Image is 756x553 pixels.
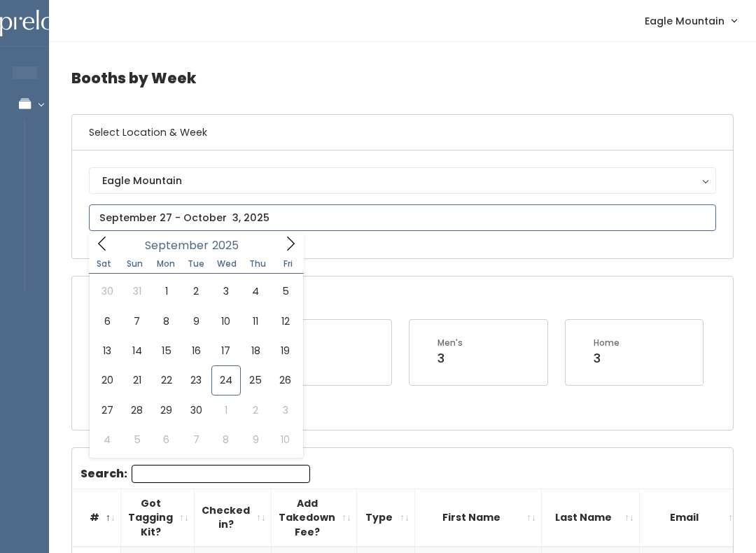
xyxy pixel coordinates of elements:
[122,425,151,454] span: October 5, 2025
[270,365,300,395] span: September 26, 2025
[270,425,300,454] span: October 10, 2025
[181,276,211,306] span: September 2, 2025
[542,489,640,547] th: Last Name: activate to sort column ascending
[270,395,300,425] span: October 3, 2025
[181,425,211,454] span: October 7, 2025
[150,260,181,268] span: Mon
[242,260,273,268] span: Thu
[209,237,251,254] input: Year
[211,395,241,425] span: October 1, 2025
[181,336,211,365] span: September 16, 2025
[594,349,619,367] div: 3
[152,425,181,454] span: October 6, 2025
[122,365,151,395] span: September 21, 2025
[211,336,241,365] span: September 17, 2025
[241,336,270,365] span: September 18, 2025
[92,395,122,425] span: September 27, 2025
[120,260,150,268] span: Sun
[181,395,211,425] span: September 30, 2025
[631,6,750,36] a: Eagle Mountain
[211,276,241,306] span: September 3, 2025
[122,395,151,425] span: September 28, 2025
[211,307,241,336] span: September 10, 2025
[273,260,304,268] span: Fri
[594,337,619,349] div: Home
[211,365,241,395] span: September 24, 2025
[121,489,195,547] th: Got Tagging Kit?: activate to sort column ascending
[92,276,122,306] span: August 30, 2025
[415,489,542,547] th: First Name: activate to sort column ascending
[241,395,270,425] span: October 2, 2025
[181,307,211,336] span: September 9, 2025
[152,365,181,395] span: September 22, 2025
[92,336,122,365] span: September 13, 2025
[241,365,270,395] span: September 25, 2025
[72,489,121,547] th: #: activate to sort column descending
[640,489,743,547] th: Email: activate to sort column ascending
[437,349,463,367] div: 3
[270,276,300,306] span: September 5, 2025
[241,307,270,336] span: September 11, 2025
[195,489,272,547] th: Checked in?: activate to sort column ascending
[357,489,415,547] th: Type: activate to sort column ascending
[145,240,209,251] span: September
[122,307,151,336] span: September 7, 2025
[122,336,151,365] span: September 14, 2025
[132,465,310,483] input: Search:
[152,307,181,336] span: September 8, 2025
[272,489,357,547] th: Add Takedown Fee?: activate to sort column ascending
[241,425,270,454] span: October 9, 2025
[241,276,270,306] span: September 4, 2025
[270,336,300,365] span: September 19, 2025
[92,425,122,454] span: October 4, 2025
[89,167,716,194] button: Eagle Mountain
[152,336,181,365] span: September 15, 2025
[211,425,241,454] span: October 8, 2025
[92,365,122,395] span: September 20, 2025
[181,365,211,395] span: September 23, 2025
[89,260,120,268] span: Sat
[645,13,724,29] span: Eagle Mountain
[122,276,151,306] span: August 31, 2025
[152,395,181,425] span: September 29, 2025
[181,260,211,268] span: Tue
[102,173,703,188] div: Eagle Mountain
[211,260,242,268] span: Wed
[152,276,181,306] span: September 1, 2025
[71,59,734,97] h4: Booths by Week
[80,465,310,483] label: Search:
[437,337,463,349] div: Men's
[89,204,716,231] input: September 27 - October 3, 2025
[270,307,300,336] span: September 12, 2025
[92,307,122,336] span: September 6, 2025
[72,115,733,150] h6: Select Location & Week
